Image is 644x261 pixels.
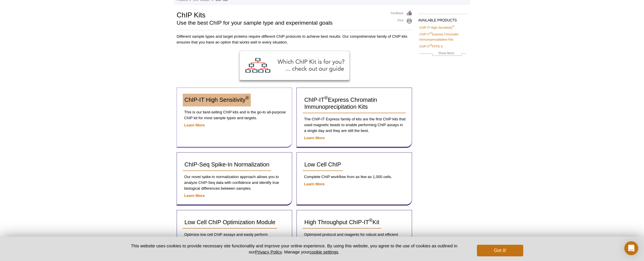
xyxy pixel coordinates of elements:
[391,18,412,24] a: Print
[304,97,377,110] span: ChIP-IT Express Chromatin Immunoprecipitation Kits
[452,25,454,28] sup: ®
[419,50,466,57] a: Show More
[303,116,406,134] p: The ChIP-IT Express family of kits are the first ChIP kits that used magnetic beads to enable per...
[184,123,205,127] a: Learn More
[391,10,412,17] a: Feedback
[177,34,412,45] p: Different sample types and target proteins require different ChIP protocols to achieve best resul...
[184,193,205,198] a: Learn More
[183,94,251,106] a: ChIP-IT High Sensitivity®
[303,174,406,180] p: Complete ChIP workflow from as few as 1,000 cells.
[419,32,466,42] a: ChIP-IT®Express Chromatin Immunoprecipitation Kits
[184,219,275,225] span: Low Cell ChIP Optimization Module
[239,51,350,80] img: ChIP Kit Selection Guide
[121,243,467,255] p: This website uses cookies to provide necessary site functionality and improve your online experie...
[303,216,381,229] a: High Throughput ChIP-IT®Kit
[255,249,282,254] a: Privacy Policy
[184,97,249,103] span: ChIP-IT High Sensitivity
[183,232,286,243] p: Optimize low cell ChIP assays and easily perform troubleshooting.
[177,10,385,19] h1: ChIP Kits
[183,109,286,121] p: This is our best-selling ChIP kits and is the go-to all-purpose ChIP kit for most sample types an...
[304,182,325,186] a: Learn More
[303,232,406,249] p: Optimized protocol and reagents for robust and efficient ChIP, generating 24 next-gen sequencing-...
[310,249,338,254] button: cookie settings
[246,95,249,101] sup: ®
[184,161,269,168] span: ChIP-Seq Spike-In Normalization
[369,218,372,223] sup: ®
[419,25,454,30] a: ChIP-IT High Sensitivity®
[324,95,328,101] sup: ®
[304,161,341,168] span: Low Cell ChIP
[624,241,638,255] div: Open Intercom Messenger
[303,158,343,171] a: Low Cell ChIP
[419,44,442,49] a: ChIP-IT®FFPE II
[183,216,277,229] a: Low Cell ChIP Optimization Module
[304,136,325,140] a: Learn More
[304,219,379,225] span: High Throughput ChIP-IT Kit
[183,174,286,191] p: Our novel spike-in normalization approach allows you to analyze ChIP-Seq data with confidence and...
[418,14,467,24] h2: AVAILABLE PRODUCTS
[177,20,385,26] h2: Use the best ChIP for your sample type and experimental goals
[430,44,432,47] sup: ®
[183,158,271,171] a: ChIP-Seq Spike-In Normalization
[477,245,523,256] button: Got it!
[303,94,406,113] a: ChIP-IT®Express Chromatin Immunoprecipitation Kits
[430,32,432,35] sup: ®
